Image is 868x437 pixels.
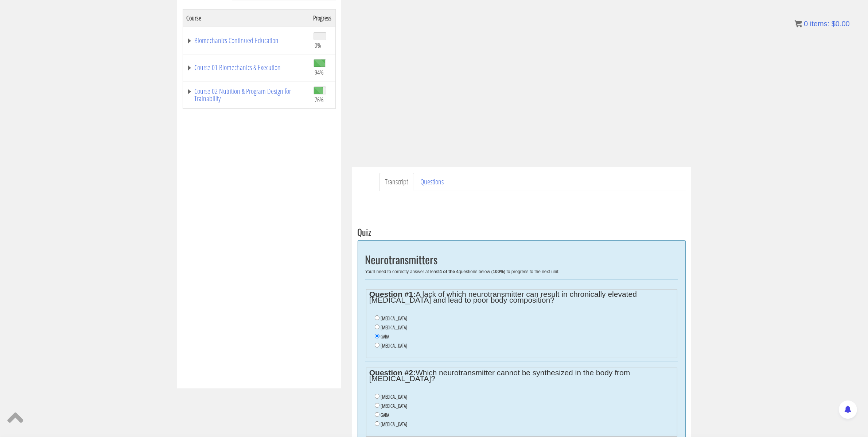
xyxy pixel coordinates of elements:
[315,68,324,76] span: 94%
[369,290,416,298] strong: Question #1:
[381,394,407,400] label: [MEDICAL_DATA]
[795,20,850,28] a: 0 items: $0.00
[381,403,407,409] label: [MEDICAL_DATA]
[439,269,459,274] b: 4 of the 4
[187,37,306,44] a: Biomechanics Continued Education
[493,269,504,274] b: 100%
[187,64,306,71] a: Course 01 Biomechanics & Execution
[315,41,322,49] span: 0%
[381,421,407,427] label: [MEDICAL_DATA]
[795,20,802,27] img: icon11.png
[379,173,414,191] a: Transcript
[832,20,850,28] bdi: 0.00
[804,20,808,28] span: 0
[832,20,836,28] span: $
[369,291,674,303] legend: A lack of which neurotransmitter can result in chronically elevated [MEDICAL_DATA] and lead to po...
[810,20,829,28] span: items:
[369,368,416,377] strong: Question #2:
[358,227,686,237] h3: Quiz
[381,325,407,330] label: [MEDICAL_DATA]
[369,370,674,382] legend: Which neurotransmitter cannot be synthesized in the body from [MEDICAL_DATA]?
[415,173,450,191] a: Questions
[187,88,306,102] a: Course 02 Nutrition & Program Design for Trainability
[381,315,407,321] label: [MEDICAL_DATA]
[365,253,678,265] h2: Neurotransmitters
[381,412,389,418] label: GABA
[365,269,678,274] div: You'll need to correctly answer at least questions below ( ) to progress to the next unit.
[315,96,324,104] span: 76%
[381,334,389,340] label: GABA
[310,9,336,27] th: Progress
[381,343,407,349] label: [MEDICAL_DATA]
[183,9,310,27] th: Course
